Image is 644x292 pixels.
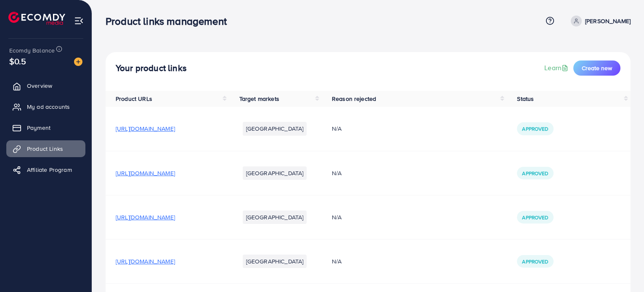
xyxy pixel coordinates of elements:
a: My ad accounts [6,98,85,115]
a: Overview [6,77,85,94]
button: Create new [573,61,620,76]
span: Approved [522,125,548,132]
a: Affiliate Program [6,161,85,178]
span: Overview [27,82,52,90]
img: image [74,58,82,66]
li: [GEOGRAPHIC_DATA] [243,210,307,224]
span: Affiliate Program [27,166,72,174]
p: [PERSON_NAME] [585,16,631,26]
span: [URL][DOMAIN_NAME] [116,213,175,221]
a: Product Links [6,140,85,157]
span: [URL][DOMAIN_NAME] [116,169,175,177]
li: [GEOGRAPHIC_DATA] [243,122,307,135]
span: Approved [522,170,548,177]
span: Payment [27,124,50,132]
img: logo [8,12,65,25]
span: Target markets [239,95,279,103]
span: Ecomdy Balance [9,46,55,55]
img: menu [74,16,84,26]
span: [URL][DOMAIN_NAME] [116,257,175,266]
a: Payment [6,119,85,136]
span: N/A [332,213,342,221]
span: N/A [332,257,342,266]
span: Reason rejected [332,95,376,103]
span: Product Links [27,145,63,153]
span: Approved [522,258,548,265]
a: [PERSON_NAME] [567,16,631,26]
span: $0.5 [9,55,27,67]
li: [GEOGRAPHIC_DATA] [243,255,307,268]
span: [URL][DOMAIN_NAME] [116,124,175,133]
h4: Your product links [116,63,187,74]
span: N/A [332,169,342,177]
span: My ad accounts [27,103,70,111]
span: Approved [522,214,548,221]
span: Product URLs [116,95,152,103]
a: Learn [544,63,570,73]
h3: Product links management [106,15,233,27]
span: Create new [582,64,612,72]
li: [GEOGRAPHIC_DATA] [243,166,307,180]
span: Status [517,95,534,103]
span: N/A [332,124,342,133]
